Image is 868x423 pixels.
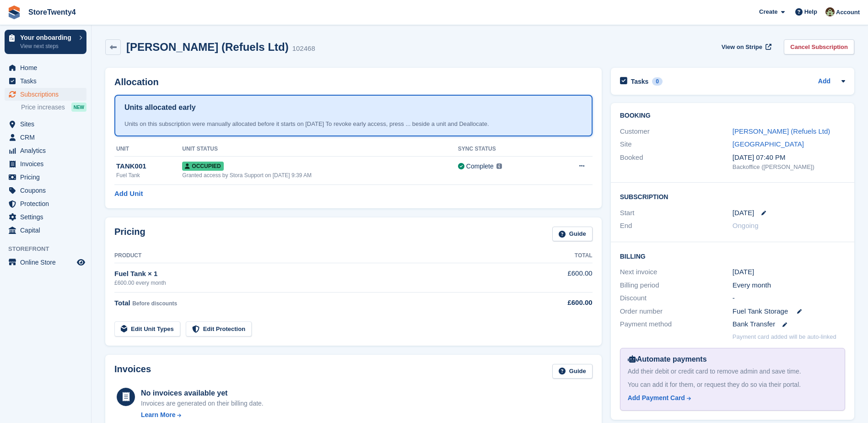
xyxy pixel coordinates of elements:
[132,300,177,307] span: Before discounts
[519,298,593,308] div: £600.00
[5,211,86,223] a: menu
[759,7,777,16] span: Create
[5,88,86,101] a: menu
[5,30,86,54] a: Your onboarding View next steps
[825,7,835,16] img: Lee Hanlon
[552,364,593,379] a: Guide
[20,42,75,50] p: View next steps
[733,163,845,172] div: Backoffice ([PERSON_NAME])
[20,131,75,144] span: CRM
[71,103,86,112] div: NEW
[75,257,86,268] a: Preview store
[114,142,182,157] th: Unit
[7,5,21,19] img: stora-icon-8386f47178a22dfd0bd8f6a31ec36ba5ce8667c1dd55bd0f319d3a0aa187defe.svg
[628,354,837,365] div: Automate payments
[116,161,182,172] div: TANK001
[733,280,845,291] div: Every month
[620,267,733,277] div: Next invoice
[182,142,458,157] th: Unit Status
[182,171,458,179] div: Granted access by Stora Support on [DATE] 9:39 AM
[552,227,593,242] a: Guide
[5,144,86,157] a: menu
[141,410,175,420] div: Learn More
[5,256,86,269] a: menu
[5,197,86,210] a: menu
[20,256,75,269] span: Online Store
[628,393,834,403] a: Add Payment Card
[620,319,733,330] div: Payment method
[5,75,86,87] a: menu
[733,152,845,163] div: [DATE] 07:40 PM
[620,306,733,317] div: Order number
[620,208,733,218] div: Start
[784,39,854,54] a: Cancel Subscription
[733,127,830,135] a: [PERSON_NAME] (Refuels Ltd)
[466,162,494,171] div: Complete
[116,171,182,179] div: Fuel Tank
[20,34,75,41] p: Your onboarding
[620,293,733,304] div: Discount
[733,267,845,277] div: [DATE]
[114,364,151,379] h2: Invoices
[20,61,75,74] span: Home
[114,227,146,242] h2: Pricing
[20,171,75,184] span: Pricing
[733,293,845,304] div: -
[5,61,86,74] a: menu
[628,393,685,403] div: Add Payment Card
[114,279,519,287] div: £600.00 every month
[631,77,649,86] h2: Tasks
[141,399,264,408] div: Invoices are generated on their billing date.
[5,184,86,197] a: menu
[8,244,91,254] span: Storefront
[652,77,663,86] div: 0
[292,43,315,54] div: 102468
[20,157,75,170] span: Invoices
[733,222,759,229] span: Ongoing
[20,144,75,157] span: Analytics
[620,192,845,201] h2: Subscription
[722,43,762,52] span: View on Stripe
[519,249,593,263] th: Total
[5,157,86,170] a: menu
[620,152,733,172] div: Booked
[20,224,75,237] span: Capital
[733,332,836,342] p: Payment card added will be auto-linked
[20,88,75,101] span: Subscriptions
[20,184,75,197] span: Coupons
[182,162,223,171] span: Occupied
[114,321,180,336] a: Edit Unit Types
[804,7,817,16] span: Help
[733,306,788,317] span: Fuel Tank Storage
[20,211,75,223] span: Settings
[5,118,86,130] a: menu
[620,139,733,150] div: Site
[458,142,552,157] th: Sync Status
[5,171,86,184] a: menu
[186,321,252,336] a: Edit Protection
[20,75,75,87] span: Tasks
[141,410,264,420] a: Learn More
[114,189,143,199] a: Add Unit
[620,126,733,137] div: Customer
[126,41,289,53] h2: [PERSON_NAME] (Refuels Ltd)
[114,249,519,263] th: Product
[114,269,519,279] div: Fuel Tank × 1
[620,112,845,119] h2: Booking
[20,197,75,210] span: Protection
[141,388,264,399] div: No invoices available yet
[114,77,593,87] h2: Allocation
[733,140,804,148] a: [GEOGRAPHIC_DATA]
[733,208,754,218] time: 2025-10-01 23:00:00 UTC
[25,5,80,20] a: StoreTwenty4
[818,76,830,87] a: Add
[519,263,593,292] td: £600.00
[628,367,837,376] div: Add their debit or credit card to remove admin and save time.
[20,118,75,130] span: Sites
[114,299,130,307] span: Total
[620,251,845,260] h2: Billing
[733,319,845,330] div: Bank Transfer
[5,224,86,237] a: menu
[124,102,196,113] h1: Units allocated early
[21,102,86,112] a: Price increases NEW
